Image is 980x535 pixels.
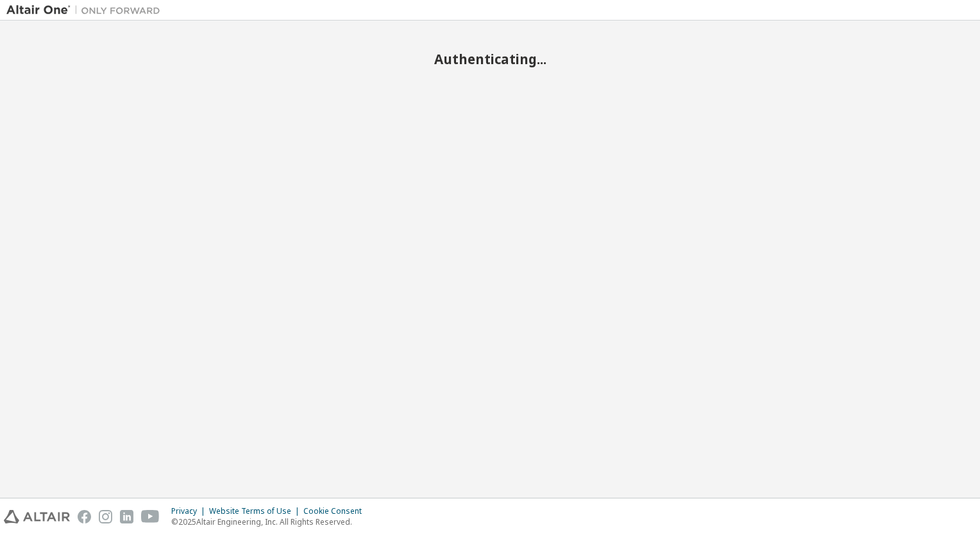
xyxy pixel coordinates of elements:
[141,510,160,523] img: youtube.svg
[171,516,369,527] p: © 2025 Altair Engineering, Inc. All Rights Reserved.
[6,51,974,67] h2: Authenticating...
[120,510,133,523] img: linkedin.svg
[6,4,167,17] img: Altair One
[303,506,369,516] div: Cookie Consent
[171,506,209,516] div: Privacy
[78,510,91,523] img: facebook.svg
[99,510,112,523] img: instagram.svg
[209,506,303,516] div: Website Terms of Use
[4,510,70,523] img: altair_logo.svg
